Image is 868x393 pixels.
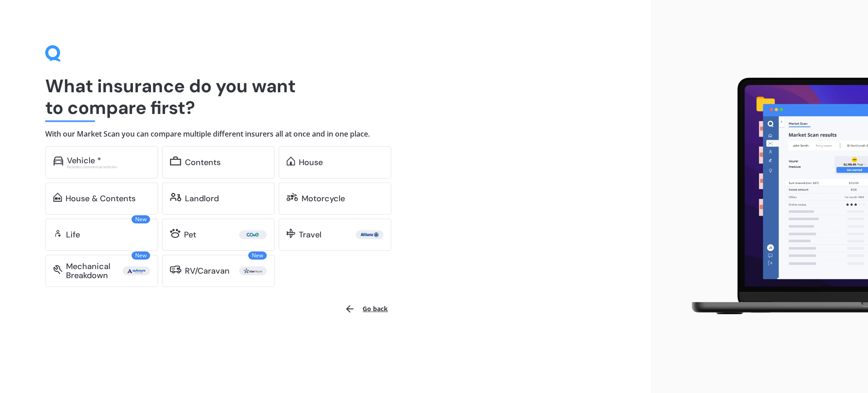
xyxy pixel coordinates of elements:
[66,194,136,203] div: House & Contents
[66,262,123,280] div: Mechanical Breakdown
[162,218,275,251] a: Pet
[53,265,62,274] img: mbi.6615ef239df2212c2848.svg
[132,251,150,260] span: New
[679,72,868,321] img: laptop.webp
[241,230,265,239] img: Cove.webp
[358,230,382,239] img: Allianz.webp
[241,266,265,275] img: Star.webp
[185,266,230,275] div: RV/Caravan
[45,129,606,139] h4: With our Market Scan you can compare multiple different insurers all at once and in one place.
[248,251,267,260] span: New
[170,193,181,202] img: landlord.470ea2398dcb263567d0.svg
[302,194,345,203] div: Motorcycle
[170,265,181,274] img: rv.0245371a01b30db230af.svg
[53,193,62,202] img: home-and-contents.b802091223b8502ef2dd.svg
[67,156,101,165] div: Vehicle *
[132,215,150,223] span: New
[67,165,150,169] div: Excludes commercial vehicles
[45,75,606,118] h1: What insurance do you want to compare first?
[53,229,62,238] img: life.f720d6a2d7cdcd3ad642.svg
[299,158,323,167] div: House
[299,230,321,239] div: Travel
[287,193,298,202] img: motorbike.c49f395e5a6966510904.svg
[53,156,63,166] img: car.f15378c7a67c060ca3f3.svg
[124,266,148,275] img: Autosure.webp
[287,156,295,166] img: home.91c183c226a05b4dc763.svg
[66,230,80,239] div: Life
[185,158,221,167] div: Contents
[184,230,196,239] div: Pet
[185,194,219,203] div: Landlord
[170,156,181,166] img: content.01f40a52572271636b6f.svg
[339,298,393,320] button: Go back
[287,229,295,238] img: travel.bdda8d6aa9c3f12c5fe2.svg
[170,229,180,238] img: pet.71f96884985775575a0d.svg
